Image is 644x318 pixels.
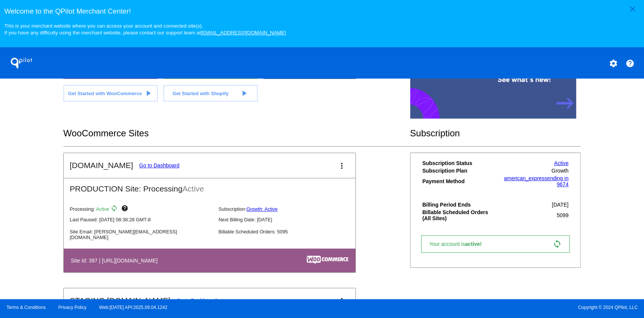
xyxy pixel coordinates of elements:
span: Copyright © 2024 QPilot, LLC [329,305,638,310]
mat-icon: sync [111,205,120,214]
a: Growth: Active [246,206,278,212]
span: active! [465,241,485,247]
small: This is your merchant website where you can access your account and connected site(s). If you hav... [4,23,286,36]
p: Subscription: [218,206,361,212]
mat-icon: help [626,59,635,68]
a: Privacy Policy [58,305,87,310]
mat-icon: close [628,5,637,14]
img: c53aa0e5-ae75-48aa-9bee-956650975ee5 [307,256,348,264]
a: Get Started with Shopify [163,85,258,102]
span: 5099 [556,212,568,218]
p: Last Paused: [DATE] 08:38:28 GMT-8 [70,217,212,222]
th: Billing Period Ends [422,201,495,208]
h4: Site Id: 397 | [URL][DOMAIN_NAME] [71,258,161,264]
p: Processing: [70,205,212,214]
th: Subscription Status [422,160,495,167]
p: Site Email: [PERSON_NAME][EMAIL_ADDRESS][DOMAIN_NAME] [70,229,212,240]
a: Get Started with WooCommerce [63,85,158,102]
a: Go to Dashboard [177,298,217,304]
mat-icon: play_arrow [239,89,248,98]
a: american_expressending in 9674 [504,175,568,187]
th: Billable Scheduled Orders (All Sites) [422,209,495,222]
h3: Welcome to the QPilot Merchant Center! [4,7,639,15]
mat-icon: more_vert [337,161,346,170]
span: Get Started with WooCommerce [68,91,141,96]
h2: [DOMAIN_NAME] [70,161,133,170]
span: Active [96,206,109,212]
mat-icon: help [121,205,130,214]
th: Payment Method [422,175,495,188]
span: Active [183,184,204,193]
span: american_express [504,175,547,181]
h2: Subscription [410,128,581,139]
span: Your account is [429,241,489,247]
mat-icon: sync [553,239,562,249]
a: Your account isactive! sync [421,235,569,253]
a: Active [554,160,569,166]
mat-icon: settings [609,59,618,68]
h2: PRODUCTION Site: Processing [64,178,355,193]
p: Billable Scheduled Orders: 5095 [218,229,361,235]
a: Go to Dashboard [139,162,180,168]
h1: QPilot [6,56,37,71]
a: [EMAIL_ADDRESS][DOMAIN_NAME] [201,30,286,36]
th: Subscription Plan [422,167,495,174]
p: Next Billing Date: [DATE] [218,217,361,222]
span: Growth [552,168,569,174]
span: [DATE] [552,202,569,208]
h2: STAGING [DOMAIN_NAME] [70,296,171,305]
a: Terms & Conditions [6,305,46,310]
a: Web:[DATE] API:2025.09.04.1242 [99,305,168,310]
span: Get Started with Shopify [172,91,229,96]
mat-icon: more_vert [337,296,346,306]
mat-icon: play_arrow [144,89,153,98]
h2: WooCommerce Sites [63,128,410,139]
